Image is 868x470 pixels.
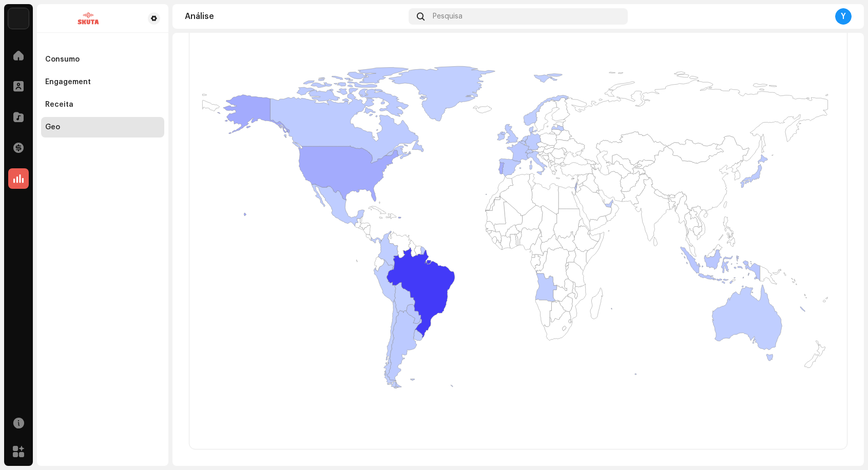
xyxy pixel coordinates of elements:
div: Consumo [45,55,80,64]
div: Y [835,8,852,25]
re-m-nav-item: Geo [41,117,164,138]
div: Análise [185,12,404,21]
img: 4ecf9d3c-b546-4c12-a72a-960b8444102a [8,8,29,29]
re-m-nav-item: Engagement [41,72,164,92]
re-m-nav-item: Receita [41,94,164,115]
div: Engagement [45,78,91,86]
div: Geo [45,123,60,131]
img: d9714cec-db7f-4004-8d60-2968ac17345f [45,12,131,25]
div: Receita [45,101,73,109]
span: Pesquisa [433,12,462,21]
re-m-nav-item: Consumo [41,49,164,70]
